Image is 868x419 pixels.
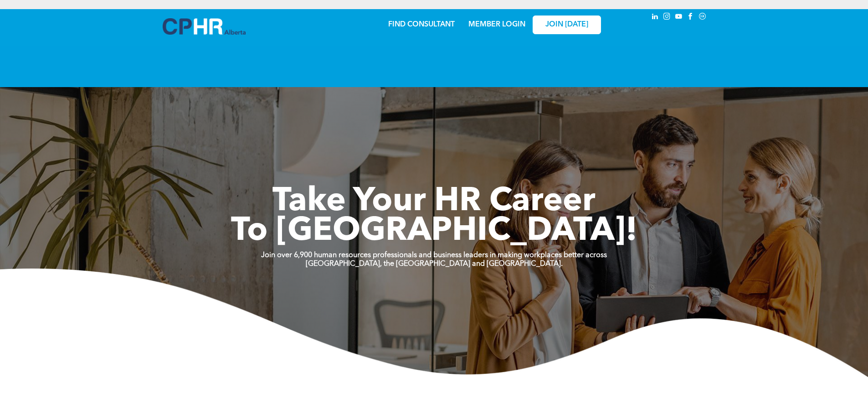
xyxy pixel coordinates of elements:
span: To [GEOGRAPHIC_DATA]! [231,215,637,248]
a: FIND CONSULTANT [388,21,455,28]
a: youtube [674,11,684,24]
a: Social network [698,11,708,24]
a: MEMBER LOGIN [468,21,525,28]
a: JOIN [DATE] [533,16,601,34]
span: JOIN [DATE] [545,21,588,29]
img: A blue and white logo for cp alberta [163,18,246,35]
span: Take Your HR Career [272,186,596,218]
strong: [GEOGRAPHIC_DATA], the [GEOGRAPHIC_DATA] and [GEOGRAPHIC_DATA]. [306,260,563,268]
a: facebook [686,11,696,24]
a: instagram [662,11,672,24]
a: linkedin [650,11,660,24]
strong: Join over 6,900 human resources professionals and business leaders in making workplaces better ac... [261,252,607,259]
